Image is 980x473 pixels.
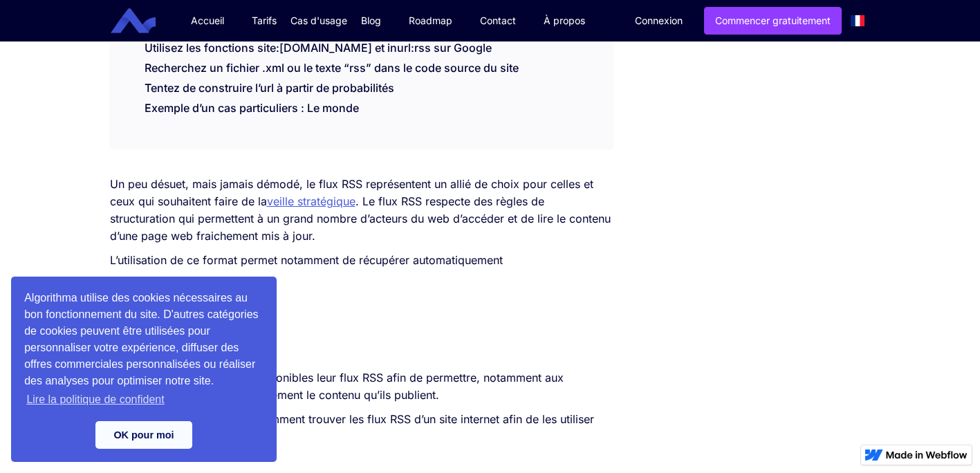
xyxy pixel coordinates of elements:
p: Dans cet article, découvrez comment trouver les flux RSS d’un site internet afin de les utiliser ... [110,411,613,445]
span: Algorithma utilise des cookies nécessaires au bon fonctionnement du site. D'autres catégories de ... [24,290,264,410]
li: le titre d’un article, [138,276,613,293]
a: dismiss cookie message [95,421,192,449]
li: le titre du site, [138,328,613,345]
li: le lien de l’article, [138,293,613,310]
a: Connexion [625,8,693,34]
a: home [121,8,166,34]
img: Made in Webflow [886,451,968,459]
div: Cas d'usage [290,14,347,28]
a: Tentez de construire l’url à partir de probabilités [145,81,394,95]
a: Commencer gratuitement [704,7,842,35]
a: learn more about cookies [24,389,167,410]
p: ‍ [110,452,613,470]
a: veille stratégique [267,194,355,208]
a: Exemple d’un cas particuliers : Le monde [145,101,359,115]
a: Recherchez un fichier .xml ou le texte “rss” dans le code source du site [145,61,519,75]
li: le lien de l’image…. [138,345,613,362]
div: cookieconsent [11,277,277,462]
p: De nombreux sites rendent disponibles leur flux RSS afin de permettre, notamment aux veilleurs, d... [110,369,613,404]
p: L’utilisation de ce format permet notamment de récupérer automatiquement [110,252,613,269]
li: la description de l’article, [138,310,613,328]
a: Utilisez les fonctions site:[DOMAIN_NAME] et inurl:rss sur Google [145,41,492,55]
p: Un peu désuet, mais jamais démodé, le flux RSS représentent un allié de choix pour celles et ceux... [110,176,613,245]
